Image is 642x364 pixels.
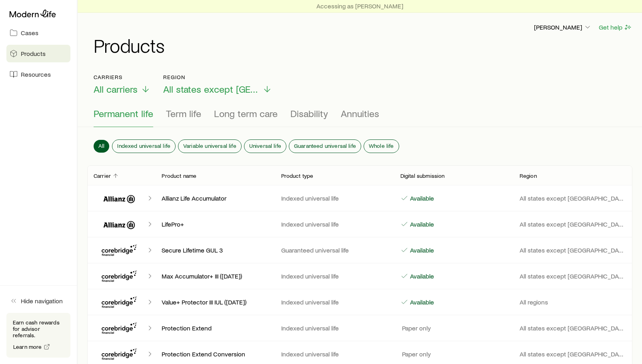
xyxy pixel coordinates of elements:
[13,319,64,338] p: Earn cash rewards for advisor referrals.
[166,108,201,119] span: Term life
[249,143,281,149] span: Universal life
[6,66,70,83] a: Resources
[6,313,70,358] div: Earn cash rewards for advisor referrals.Learn more
[183,143,236,149] span: Variable universal life
[341,108,379,119] span: Annuities
[534,23,592,32] button: [PERSON_NAME]
[289,140,361,153] button: Guaranteed universal life
[162,220,268,228] p: LifePro+
[6,292,70,310] button: Hide navigation
[163,74,272,80] p: Region
[214,108,278,119] span: Long term care
[281,350,388,358] p: Indexed universal life
[534,23,592,31] p: [PERSON_NAME]
[178,140,241,153] button: Variable universal life
[369,143,394,149] span: Whole life
[520,246,626,254] p: All states except [GEOGRAPHIC_DATA]
[94,84,138,95] span: All carriers
[94,173,111,179] p: Carrier
[21,297,63,305] span: Hide navigation
[281,220,388,228] p: Indexed universal life
[162,272,268,280] p: Max Accumulator+ III ([DATE])
[520,298,626,306] p: All regions
[290,108,328,119] span: Disability
[94,74,150,95] button: CarriersAll carriers
[21,29,38,37] span: Cases
[21,50,46,58] span: Products
[520,350,626,358] p: All states except [GEOGRAPHIC_DATA]
[162,298,268,306] p: Value+ Protector III IUL ([DATE])
[281,324,388,332] p: Indexed universal life
[112,140,175,153] button: Indexed universal life
[6,45,70,62] a: Products
[520,272,626,280] p: All states except [GEOGRAPHIC_DATA]
[94,108,626,127] div: Product types
[281,173,314,179] p: Product type
[244,140,286,153] button: Universal life
[162,194,268,202] p: Allianz Life Accumulator
[400,350,431,358] p: Paper only
[163,84,259,95] span: All states except [GEOGRAPHIC_DATA]
[520,173,537,179] p: Region
[21,70,51,78] span: Resources
[408,298,434,306] p: Available
[281,298,388,306] p: Indexed universal life
[117,143,170,149] span: Indexed universal life
[281,246,388,254] p: Guaranteed universal life
[520,194,626,202] p: All states except [GEOGRAPHIC_DATA]
[520,220,626,228] p: All states except [GEOGRAPHIC_DATA]
[400,324,431,332] p: Paper only
[98,143,104,149] span: All
[13,344,42,350] span: Learn more
[281,272,388,280] p: Indexed universal life
[162,246,268,254] p: Secure Lifetime GUL 3
[162,173,196,179] p: Product name
[94,108,153,119] span: Permanent life
[408,194,434,202] p: Available
[94,140,109,153] button: All
[316,2,403,10] p: Accessing as [PERSON_NAME]
[94,74,150,80] p: Carriers
[408,272,434,280] p: Available
[294,143,356,149] span: Guaranteed universal life
[281,194,388,202] p: Indexed universal life
[6,24,70,42] a: Cases
[364,140,399,153] button: Whole life
[520,324,626,332] p: All states except [GEOGRAPHIC_DATA]
[400,173,445,179] p: Digital submission
[162,350,268,358] p: Protection Extend Conversion
[94,36,632,55] h1: Products
[408,246,434,254] p: Available
[598,23,632,32] button: Get help
[163,74,272,95] button: RegionAll states except [GEOGRAPHIC_DATA]
[408,220,434,228] p: Available
[162,324,268,332] p: Protection Extend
